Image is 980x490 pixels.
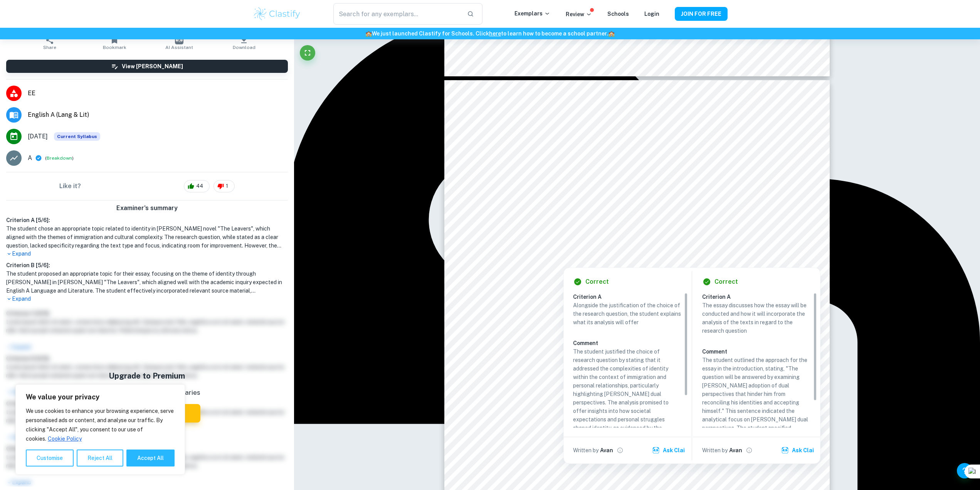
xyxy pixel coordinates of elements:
p: Written by [573,446,598,455]
button: Reject All [77,450,123,466]
h6: Correct [585,277,609,286]
button: Bookmark [82,32,147,54]
p: Written by [702,446,728,455]
p: We use cookies to enhance your browsing experience, serve personalised ads or content, and analys... [26,406,175,443]
span: EE [28,89,288,98]
span: AI Assistant [165,45,193,50]
button: View [PERSON_NAME] [6,60,288,73]
button: View full profile [744,445,755,456]
span: English A (Lang & Lit) [28,110,288,120]
p: Expand [6,295,288,303]
span: 🏫 [365,30,372,37]
button: Download [212,32,276,54]
a: Login [644,11,659,17]
button: Ask Clai [651,443,688,457]
h6: Comment [573,339,682,347]
h6: Like it? [59,182,81,191]
h6: Criterion A [573,293,688,301]
button: Accept All [126,450,175,466]
h6: Examiner's summary [3,204,291,213]
img: clai.svg [781,446,789,454]
h6: Correct [714,277,738,286]
button: Help and Feedback [957,463,972,478]
button: Breakdown [47,155,72,162]
img: AI Assistant [175,36,183,44]
h1: The student chose an appropriate topic related to identity in [PERSON_NAME] novel "The Leavers", ... [6,224,288,250]
a: Cookie Policy [47,435,82,442]
p: Review [566,10,592,19]
div: We value your privacy [15,384,185,475]
span: Share [43,45,56,50]
span: Download [233,45,256,50]
button: View full profile [615,445,625,456]
button: Customise [26,450,74,466]
img: Clastify logo [253,6,302,22]
h6: Comment [702,347,811,356]
button: JOIN FOR FREE [675,7,728,21]
div: This exemplar is based on the current syllabus. Feel free to refer to it for inspiration/ideas wh... [54,132,100,141]
h1: The student proposed an appropriate topic for their essay, focusing on the theme of identity thro... [6,269,288,295]
span: 1 [222,182,232,190]
span: Bookmark [103,45,126,50]
h6: Criterion A [702,293,817,301]
div: 1 [213,180,235,192]
button: AI Assistant [147,32,212,54]
button: Ask Clai [780,443,817,457]
a: Schools [607,11,629,17]
h6: Criterion B [ 5 / 6 ]: [6,261,288,269]
p: The student justified the choice of research question by stating that it addressed the complexiti... [573,347,682,475]
p: A [28,153,32,163]
input: Search for any exemplars... [333,3,461,25]
h6: Criterion A [ 5 / 6 ]: [6,216,288,224]
h6: Avan [600,446,613,455]
h6: We just launched Clastify for Schools. Click to learn how to become a school partner. [2,29,978,38]
p: We value your privacy [26,392,175,402]
span: Current Syllabus [54,132,100,141]
button: Share [17,32,82,54]
span: 44 [192,182,207,190]
button: Fullscreen [300,45,315,61]
span: 🏫 [608,30,615,37]
h6: View [PERSON_NAME] [122,62,183,71]
h5: Upgrade to Premium [93,370,200,382]
span: ( ) [45,155,74,162]
a: here [489,30,501,37]
p: Alongside the justification of the choice of the research question, the student explains what its... [573,301,682,327]
p: Expand [6,250,288,258]
h6: Avan [729,446,742,455]
div: 44 [184,180,210,192]
span: [DATE] [28,132,48,141]
img: clai.svg [652,446,660,454]
p: The student outlined the approach for the essay in the introduction, stating, "The question will ... [702,356,811,466]
p: The essay discusses how the essay will be conducted and how it will incorporate the analysis of t... [702,301,811,335]
p: Exemplars [514,9,550,18]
